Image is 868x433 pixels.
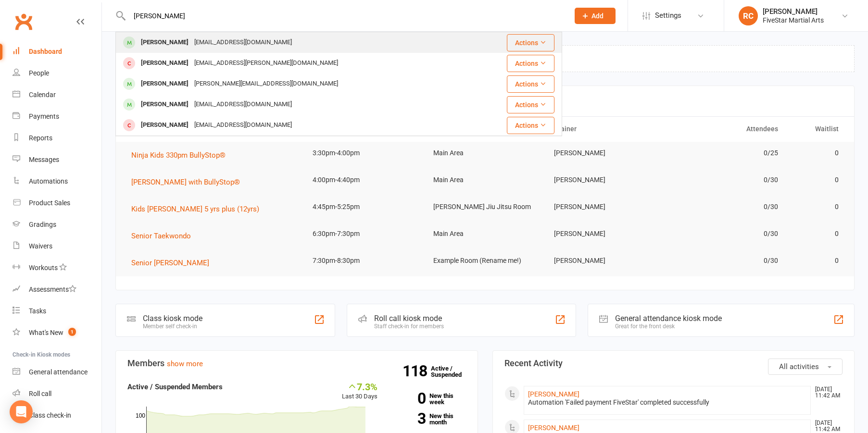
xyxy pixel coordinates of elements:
[739,6,758,25] div: RC
[29,264,58,272] div: Workouts
[504,359,843,368] h3: Recent Activity
[29,285,76,293] div: Assessments
[403,364,431,378] strong: 118
[13,361,101,383] a: General attendance kiosk mode
[13,279,101,300] a: Assessments
[615,314,722,323] div: General attendance kiosk mode
[787,117,847,141] th: Waitlist
[763,7,824,16] div: [PERSON_NAME]
[374,323,444,330] div: Staff check-in for members
[138,98,191,111] div: [PERSON_NAME]
[392,413,465,425] a: 3New this month
[810,386,842,399] time: [DATE] 11:42 AM
[615,323,722,330] div: Great for the front desk
[191,56,341,70] div: [EMAIL_ADDRESS][PERSON_NAME][DOMAIN_NAME]
[392,393,465,405] a: 0New this week
[29,390,51,397] div: Roll call
[787,142,847,164] td: 0
[545,169,666,191] td: [PERSON_NAME]
[131,149,232,161] button: Ninja Kids 330pm BullyStop®
[545,117,666,141] th: Trainer
[507,75,554,93] button: Actions
[787,249,847,272] td: 0
[666,142,787,164] td: 0/25
[392,391,426,406] strong: 0
[655,5,681,26] span: Settings
[131,176,247,188] button: [PERSON_NAME] with BullyStop®
[528,390,579,398] a: [PERSON_NAME]
[131,230,198,242] button: Senior Taekwondo
[666,249,787,272] td: 0/30
[13,41,101,62] a: Dashboard
[13,383,101,405] a: Roll call
[591,12,604,20] span: Add
[29,199,70,207] div: Product Sales
[810,420,842,433] time: [DATE] 11:42 AM
[191,98,295,111] div: [EMAIL_ADDRESS][DOMAIN_NAME]
[131,232,191,240] span: Senior Taekwondo
[131,151,226,160] span: Ninja Kids 330pm BullyStop®
[342,381,377,402] div: Last 30 Days
[143,314,202,323] div: Class kiosk mode
[29,91,56,99] div: Calendar
[127,359,466,368] h3: Members
[392,411,426,426] strong: 3
[507,34,554,51] button: Actions
[29,69,49,77] div: People
[666,223,787,245] td: 0/30
[13,300,101,322] a: Tasks
[425,223,545,245] td: Main Area
[763,16,824,25] div: FiveStar Martial Arts
[12,10,36,34] a: Clubworx
[138,118,191,132] div: [PERSON_NAME]
[304,142,425,164] td: 3:30pm-4:00pm
[13,405,101,426] a: Class kiosk mode
[127,383,223,391] strong: Active / Suspended Members
[131,257,216,269] button: Senior [PERSON_NAME]
[779,362,819,371] span: All activities
[528,424,579,432] a: [PERSON_NAME]
[126,9,562,23] input: Search...
[666,117,787,141] th: Attendees
[29,48,62,55] div: Dashboard
[29,156,59,163] div: Messages
[304,196,425,218] td: 4:45pm-5:25pm
[29,112,59,120] div: Payments
[29,411,71,419] div: Class check-in
[131,178,240,186] span: [PERSON_NAME] with BullyStop®
[29,221,56,228] div: Gradings
[787,223,847,245] td: 0
[29,368,88,376] div: General attendance
[191,77,341,91] div: [PERSON_NAME][EMAIL_ADDRESS][DOMAIN_NAME]
[68,328,76,336] span: 1
[29,329,63,336] div: What's New
[13,214,101,235] a: Gradings
[374,314,444,323] div: Roll call kiosk mode
[13,235,101,257] a: Waivers
[13,149,101,171] a: Messages
[29,307,46,315] div: Tasks
[425,142,545,164] td: Main Area
[304,249,425,272] td: 7:30pm-8:30pm
[13,84,101,106] a: Calendar
[143,323,202,330] div: Member self check-in
[431,358,473,385] a: 118Active / Suspended
[13,257,101,279] a: Workouts
[507,96,554,113] button: Actions
[29,177,68,185] div: Automations
[507,117,554,134] button: Actions
[13,192,101,214] a: Product Sales
[768,359,843,375] button: All activities
[787,196,847,218] td: 0
[545,249,666,272] td: [PERSON_NAME]
[138,56,191,70] div: [PERSON_NAME]
[304,223,425,245] td: 6:30pm-7:30pm
[528,398,807,407] div: Automation 'Failed payment FiveStar' completed successfully
[13,127,101,149] a: Reports
[13,322,101,344] a: What's New1
[13,106,101,127] a: Payments
[131,259,209,267] span: Senior [PERSON_NAME]
[507,55,554,72] button: Actions
[787,169,847,191] td: 0
[575,8,616,24] button: Add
